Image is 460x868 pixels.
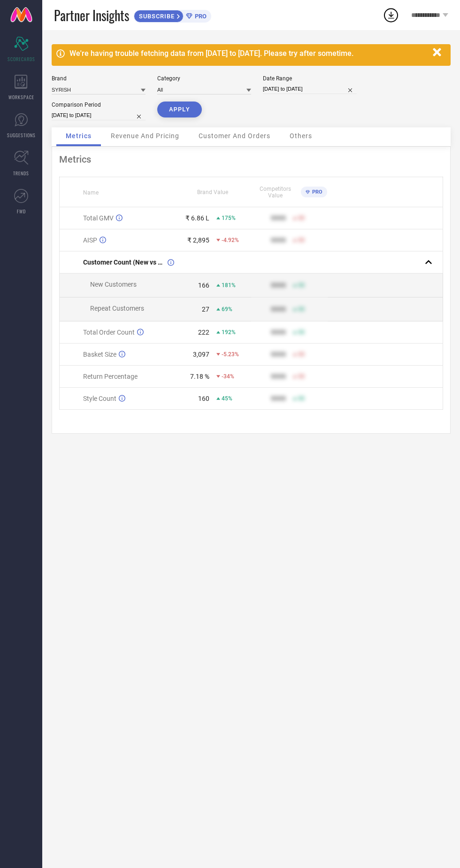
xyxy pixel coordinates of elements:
div: 3,097 [193,351,209,358]
span: 50 [298,237,305,243]
div: Comparison Period [52,102,146,108]
span: WORKSPACE [8,94,34,101]
div: Brand [52,75,146,82]
span: Metrics [66,132,92,140]
span: 50 [298,329,305,336]
span: 50 [298,306,305,313]
div: 166 [198,282,209,289]
span: Style Count [83,395,116,402]
span: AISP [83,236,97,244]
div: 27 [202,305,209,313]
div: 9999 [271,282,286,289]
div: 160 [198,395,209,402]
span: FWD [17,208,26,215]
span: Revenue And Pricing [111,132,179,140]
span: 175% [222,215,236,221]
div: Metrics [59,154,443,165]
span: 181% [222,282,236,289]
div: 7.18 % [190,373,209,380]
a: SUBSCRIBEPRO [134,8,211,23]
div: ₹ 2,895 [187,236,209,244]
input: Select date range [263,84,357,94]
span: 50 [298,395,305,402]
span: Partner Insights [54,6,129,25]
span: -34% [222,373,234,380]
span: Name [83,189,99,196]
span: TRENDS [13,170,29,177]
div: Open download list [383,7,399,23]
div: ₹ 6.86 L [185,214,209,222]
span: Customer And Orders [199,132,270,140]
span: 192% [222,329,236,336]
input: Select comparison period [52,110,146,120]
span: -4.92% [222,237,239,243]
span: Total GMV [83,214,114,222]
span: PRO [192,13,207,20]
span: -5.23% [222,351,239,358]
span: PRO [310,189,322,195]
div: 9999 [271,214,286,222]
span: 50 [298,351,305,358]
div: 9999 [271,305,286,313]
div: 9999 [271,395,286,402]
div: We're having trouble fetching data from [DATE] to [DATE]. Please try after sometime. [69,49,428,58]
span: 69% [222,306,232,313]
div: Category [157,75,251,82]
span: Repeat Customers [90,305,144,312]
span: Others [290,132,312,140]
div: 9999 [271,351,286,358]
span: Customer Count (New vs Repeat) [83,258,165,266]
span: SCORECARDS [8,55,35,63]
span: Brand Value [197,189,228,195]
span: 45% [222,395,232,402]
span: Basket Size [83,351,116,358]
span: 50 [298,373,305,380]
span: SUBSCRIBE [134,13,177,20]
div: 9999 [271,236,286,244]
span: Return Percentage [83,373,138,380]
span: New Customers [90,281,137,288]
span: Competitors Value [252,186,299,199]
span: 50 [298,215,305,221]
span: SUGGESTIONS [7,132,36,139]
button: APPLY [157,102,202,117]
div: 9999 [271,328,286,336]
div: 9999 [271,373,286,380]
div: 222 [198,328,209,336]
span: Total Order Count [83,328,135,336]
span: 50 [298,282,305,289]
div: Date Range [263,75,357,82]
